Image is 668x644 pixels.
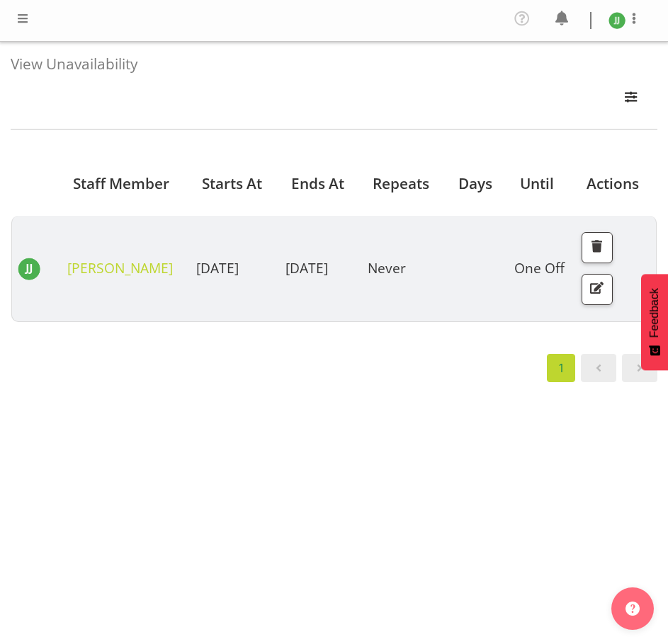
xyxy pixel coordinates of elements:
[582,274,613,305] button: Edit Unavailability
[608,12,625,29] img: joshua-joel11891.jpg
[625,602,640,616] img: help-xxl-2.png
[616,84,646,115] button: Filter Employees
[285,258,328,277] span: [DATE]
[73,173,180,195] div: Staff Member
[67,258,173,277] a: [PERSON_NAME]
[196,258,239,277] span: [DATE]
[373,173,436,195] div: Repeats
[202,173,269,195] div: Starts At
[587,173,645,195] div: Actions
[18,258,40,280] img: joshua-joel11891.jpg
[11,56,646,72] h4: View Unavailability
[368,258,406,277] span: Never
[648,288,661,338] span: Feedback
[458,173,497,195] div: Days
[291,173,351,195] div: Ends At
[520,173,565,195] div: Until
[582,232,613,263] button: Delete Unavailability
[641,274,668,370] button: Feedback - Show survey
[514,258,565,277] span: One Off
